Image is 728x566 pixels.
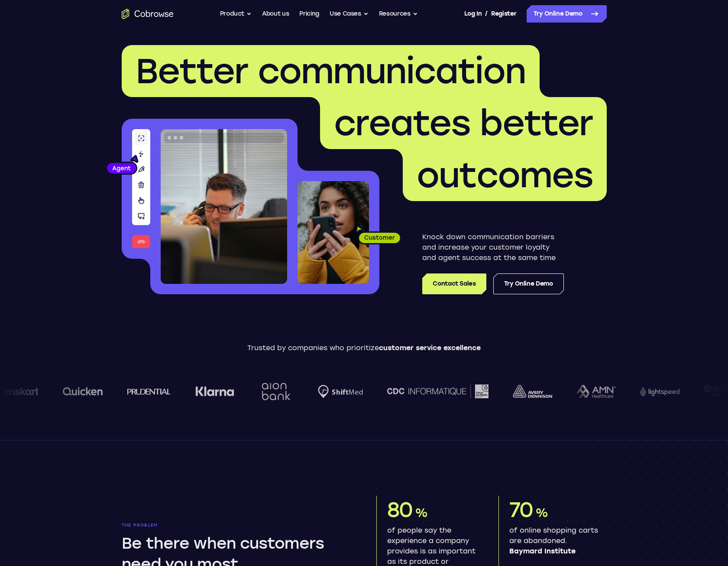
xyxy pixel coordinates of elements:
img: CDC Informatique [387,384,488,398]
span: creates better [334,102,593,144]
a: Try Online Demo [493,273,564,294]
img: A customer holding their phone [298,181,369,284]
span: Baymard Institute [509,546,600,556]
a: Go to the home page [122,9,174,19]
button: Product [220,5,252,23]
a: Log In [464,5,482,23]
img: Klarna [195,386,234,397]
span: 70 [509,497,534,522]
p: The problem [122,523,352,528]
span: % [415,505,427,520]
a: About us [262,5,289,23]
span: Better communication [136,50,526,92]
span: % [535,505,548,520]
span: customer service excellence [379,344,481,352]
a: Try Online Demo [527,5,607,23]
img: prudential [127,388,171,395]
a: Pricing [299,5,319,23]
button: Use Cases [330,5,369,23]
span: outcomes [417,154,593,196]
img: A customer support agent talking on the phone [161,129,287,284]
img: Aion Bank [258,374,293,409]
p: Knock down communication barriers and increase your customer loyalty and agent success at the sam... [422,232,564,263]
span: / [485,9,488,19]
button: Resources [379,5,418,23]
img: Shiftmed [317,385,362,398]
span: 80 [387,497,413,522]
a: Contact Sales [422,273,486,294]
a: Register [491,5,516,23]
p: of online shopping carts are abandoned. [509,525,600,556]
img: avery-dennison [512,385,552,398]
img: AMN Healthcare [576,385,615,398]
